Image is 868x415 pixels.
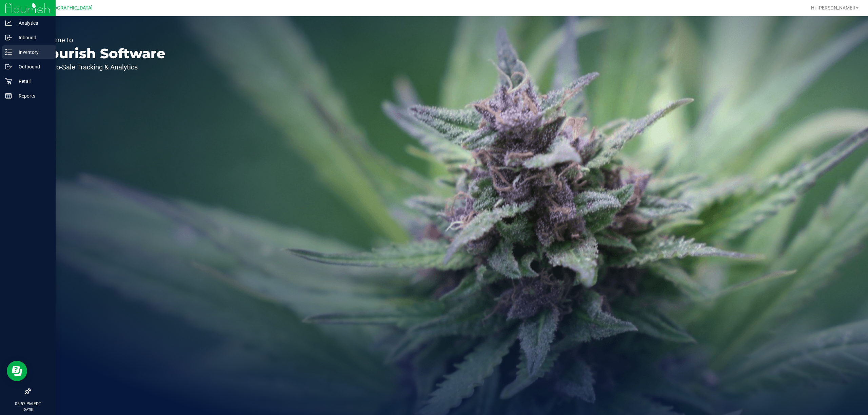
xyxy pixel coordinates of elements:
[37,37,165,43] p: Welcome to
[5,92,12,99] inline-svg: Reports
[3,407,53,412] p: [DATE]
[5,63,12,70] inline-svg: Outbound
[5,34,12,41] inline-svg: Inbound
[37,47,165,60] p: Flourish Software
[12,77,53,85] p: Retail
[7,361,27,381] iframe: Resource center
[46,5,93,11] span: [GEOGRAPHIC_DATA]
[12,34,53,42] p: Inbound
[5,20,12,26] inline-svg: Analytics
[12,19,53,27] p: Analytics
[811,5,855,11] span: Hi, [PERSON_NAME]!
[5,78,12,85] inline-svg: Retail
[12,63,53,71] p: Outbound
[5,49,12,56] inline-svg: Inventory
[12,92,53,100] p: Reports
[37,64,165,70] p: Seed-to-Sale Tracking & Analytics
[12,48,53,56] p: Inventory
[3,401,53,407] p: 05:57 PM EDT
